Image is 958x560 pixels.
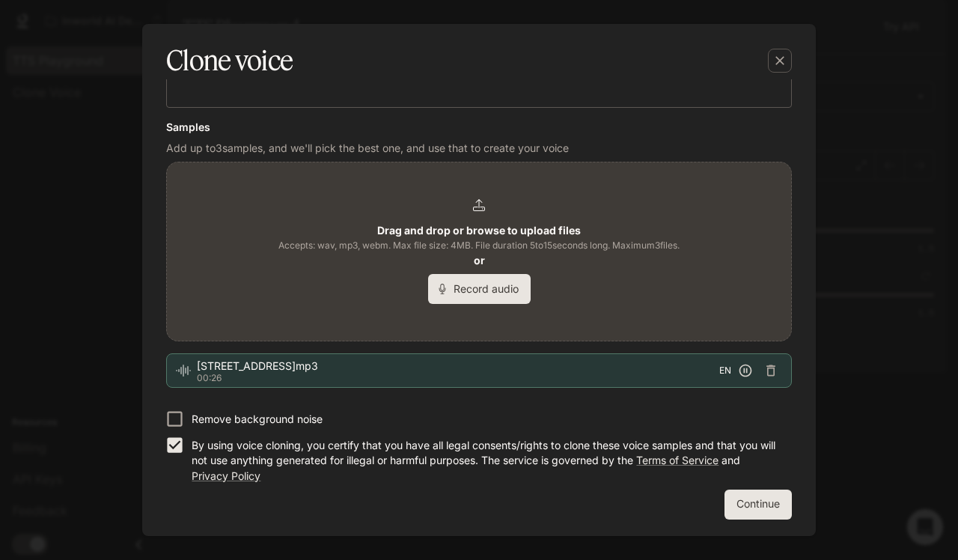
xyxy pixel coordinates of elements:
[166,141,792,156] p: Add up to 3 samples, and we'll pick the best one, and use that to create your voice
[636,454,718,466] a: Terms of Service
[197,359,719,374] span: [STREET_ADDRESS]mp3
[192,412,323,427] p: Remove background noise
[719,363,731,378] span: EN
[278,238,680,253] span: Accepts: wav, mp3, webm. Max file size: 4MB. File duration 5 to 15 seconds long. Maximum 3 files.
[724,490,792,520] button: Continue
[192,469,260,482] a: Privacy Policy
[166,42,293,79] h5: Clone voice
[377,224,581,237] b: Drag and drop or browse to upload files
[197,374,719,383] p: 00:26
[192,438,780,483] p: By using voice cloning, you certify that you have all legal consents/rights to clone these voice ...
[474,254,485,267] b: or
[166,120,792,135] h6: Samples
[428,274,531,304] button: Record audio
